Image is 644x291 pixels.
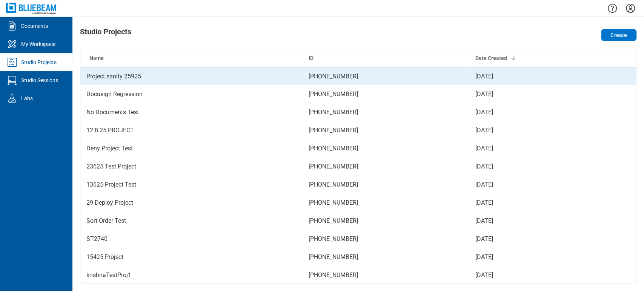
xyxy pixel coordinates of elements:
[80,67,303,85] td: Project sanity 25925
[6,38,18,50] svg: My Workspace
[303,67,469,85] td: [PHONE_NUMBER]
[469,158,581,176] td: [DATE]
[303,85,469,103] td: [PHONE_NUMBER]
[80,266,303,284] td: krishnaTestProj1
[303,266,469,284] td: [PHONE_NUMBER]
[21,58,57,66] div: Studio Projects
[469,248,581,266] td: [DATE]
[303,212,469,230] td: [PHONE_NUMBER]
[80,194,303,212] td: 29 Deploy Project
[469,103,581,121] td: [DATE]
[469,67,581,85] td: [DATE]
[80,85,303,103] td: Docusign Regression
[469,176,581,194] td: [DATE]
[469,266,581,284] td: [DATE]
[309,54,463,62] div: ID
[80,230,303,248] td: ST2740
[303,230,469,248] td: [PHONE_NUMBER]
[80,103,303,121] td: No Documents Test
[475,54,575,62] div: Date Created
[80,28,131,40] h1: Studio Projects
[303,176,469,194] td: [PHONE_NUMBER]
[21,95,33,102] div: Labs
[6,3,57,14] img: Bluebeam, Inc.
[469,85,581,103] td: [DATE]
[601,29,636,41] button: Create
[6,56,18,68] svg: Studio Projects
[89,54,297,62] div: Name
[303,248,469,266] td: [PHONE_NUMBER]
[6,74,18,86] svg: Studio Sessions
[80,121,303,139] td: 12 8 25 PROJECT
[80,212,303,230] td: Sort Order Test
[303,158,469,176] td: [PHONE_NUMBER]
[624,2,636,15] button: Settings
[6,20,18,32] svg: Documents
[21,22,48,30] div: Documents
[469,139,581,158] td: [DATE]
[80,139,303,158] td: Deny Project Test
[6,92,18,104] svg: Labs
[80,248,303,266] td: 15425 Project
[21,77,58,84] div: Studio Sessions
[469,212,581,230] td: [DATE]
[303,139,469,158] td: [PHONE_NUMBER]
[80,158,303,176] td: 23625 Test Project
[303,103,469,121] td: [PHONE_NUMBER]
[469,194,581,212] td: [DATE]
[469,230,581,248] td: [DATE]
[469,121,581,139] td: [DATE]
[303,194,469,212] td: [PHONE_NUMBER]
[21,40,55,48] div: My Workspace
[303,121,469,139] td: [PHONE_NUMBER]
[80,176,303,194] td: 13625 Project Test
